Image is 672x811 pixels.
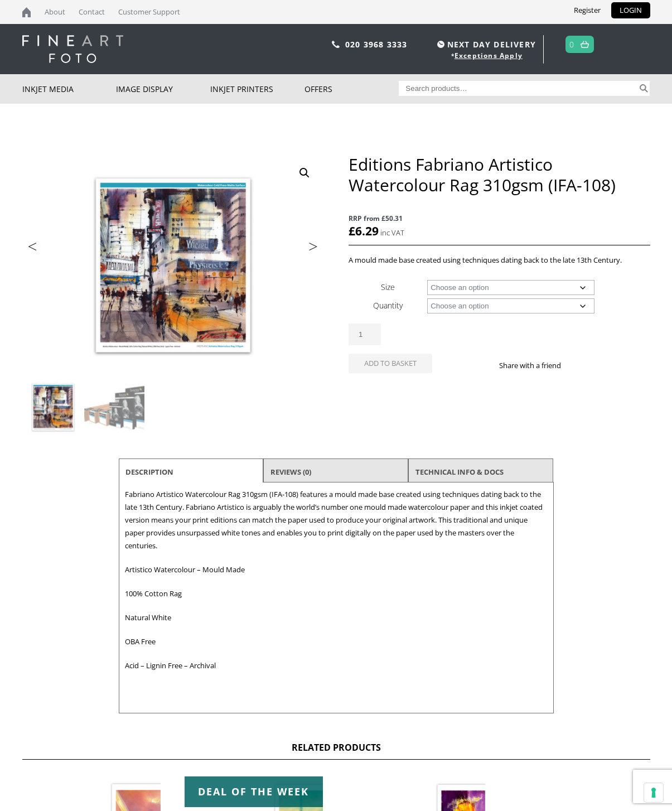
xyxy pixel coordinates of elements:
span: £ [349,223,355,239]
button: Add to basket [349,354,432,373]
img: Editions Fabriano Artistico Watercolour Rag 310gsm (IFA-108) - Image 2 [84,377,144,437]
p: Acid – Lignin Free – Archival [125,659,548,672]
a: Register [565,2,609,18]
a: Inkjet Printers [210,74,304,104]
p: 100% Cotton Rag [125,587,548,600]
a: Description [125,462,173,482]
div: Deal of the week [185,776,323,807]
label: Size [381,282,395,292]
a: Inkjet Media [22,74,117,104]
p: A mould made base created using techniques dating back to the late 13th Century. [349,254,650,267]
img: phone.svg [332,41,340,48]
a: LOGIN [611,2,650,18]
img: basket.svg [581,41,589,48]
p: Fabriano Artistico Watercolour Rag 310gsm (IFA-108) features a mould made base created using tech... [125,488,548,552]
input: Product quantity [349,324,381,345]
a: Offers [304,74,399,104]
p: Natural White [125,611,548,624]
img: email sharing button [601,361,610,370]
input: Search products… [399,81,637,96]
img: time.svg [437,41,444,48]
img: twitter sharing button [588,361,597,370]
a: Exceptions Apply [455,51,523,60]
img: logo-white.svg [22,35,123,63]
button: Your consent preferences for tracking technologies [644,783,663,802]
img: Editions Fabriano Artistico Watercolour Rag 310gsm (IFA-108) [23,377,83,437]
a: 020 3968 3333 [345,39,408,50]
p: Share with a friend [499,359,574,372]
a: 0 [569,36,574,52]
a: Reviews (0) [270,462,311,482]
h1: Editions Fabriano Artistico Watercolour Rag 310gsm (IFA-108) [349,154,650,195]
label: Quantity [373,300,403,311]
img: Editions Fabriano Artistico Watercolour Rag 310gsm (IFA-108) [22,154,323,376]
span: NEXT DAY DELIVERY [434,38,536,51]
h2: Related products [22,741,650,760]
a: Image Display [116,74,210,104]
p: Artistico Watercolour – Mould Made [125,563,548,576]
bdi: 6.29 [349,223,379,239]
button: Search [637,81,650,96]
p: OBA Free [125,635,548,648]
a: View full-screen image gallery [294,163,315,183]
img: facebook sharing button [574,361,583,370]
span: RRP from £50.31 [349,212,650,225]
a: TECHNICAL INFO & DOCS [415,462,504,482]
